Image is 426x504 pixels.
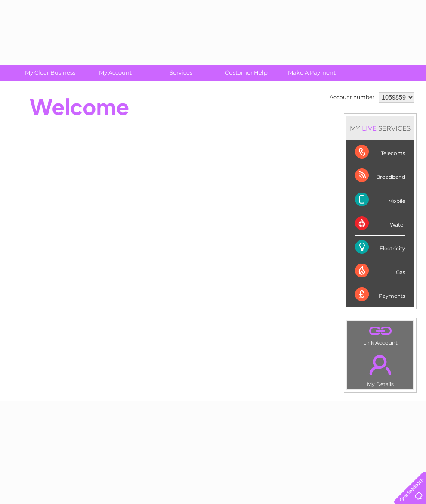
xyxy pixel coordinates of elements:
td: Account number [327,90,377,105]
a: Customer Help [211,65,282,81]
div: Mobile [355,188,405,212]
div: Telecoms [355,140,405,164]
div: Water [355,212,405,236]
a: Make A Payment [276,65,347,81]
div: Payments [355,283,405,306]
a: . [349,324,411,339]
div: MY SERVICES [346,116,414,140]
td: Link Account [347,321,414,348]
a: My Clear Business [15,65,86,81]
div: Gas [355,259,405,283]
div: Electricity [355,236,405,259]
td: My Details [347,348,414,390]
a: Services [145,65,216,81]
a: . [349,350,411,380]
div: Broadband [355,164,405,188]
div: LIVE [360,124,378,132]
a: My Account [80,65,151,81]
